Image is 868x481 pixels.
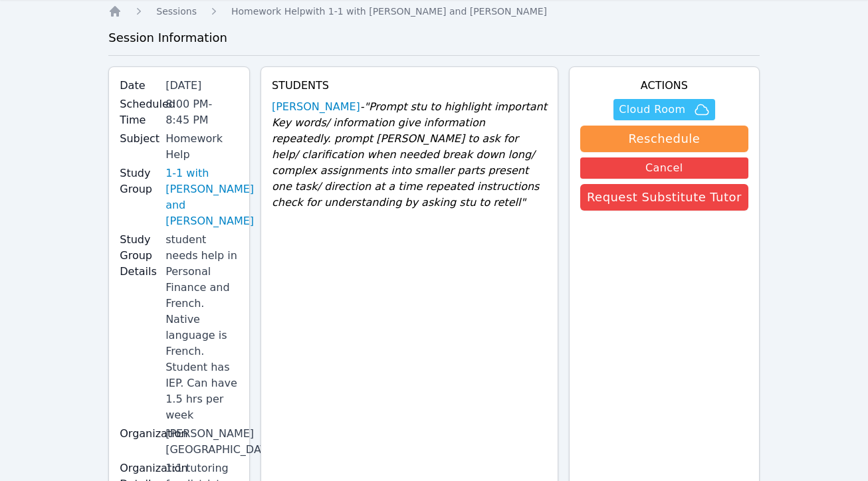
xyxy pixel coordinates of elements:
[108,5,760,18] nav: Breadcrumb
[165,426,239,458] div: [PERSON_NAME][GEOGRAPHIC_DATA]
[165,165,254,229] a: 1-1 with [PERSON_NAME] and [PERSON_NAME]
[165,78,239,94] div: [DATE]
[231,6,547,17] span: Homework Help with 1-1 with [PERSON_NAME] and [PERSON_NAME]
[120,426,158,442] label: Organization
[165,96,239,128] div: 8:00 PM - 8:45 PM
[272,99,360,115] a: [PERSON_NAME]
[156,5,197,18] a: Sessions
[580,78,748,94] h4: Actions
[165,131,239,163] div: Homework Help
[613,99,714,120] button: Cloud Room
[120,131,158,147] label: Subject
[580,157,748,179] button: Cancel
[231,5,547,18] a: Homework Helpwith 1-1 with [PERSON_NAME] and [PERSON_NAME]
[580,126,748,152] button: Reschedule
[272,100,547,209] span: - "Prompt stu to highlight important Key words/ information give information repeatedly. prompt [...
[619,102,685,118] span: Cloud Room
[108,29,760,47] h3: Session Information
[165,232,239,423] div: student needs help in Personal Finance and French. Native language is French. Student has IEP. Ca...
[580,184,748,211] button: Request Substitute Tutor
[156,6,197,17] span: Sessions
[120,78,158,94] label: Date
[272,78,547,94] h4: Students
[120,96,158,128] label: Scheduled Time
[120,165,158,197] label: Study Group
[120,232,158,280] label: Study Group Details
